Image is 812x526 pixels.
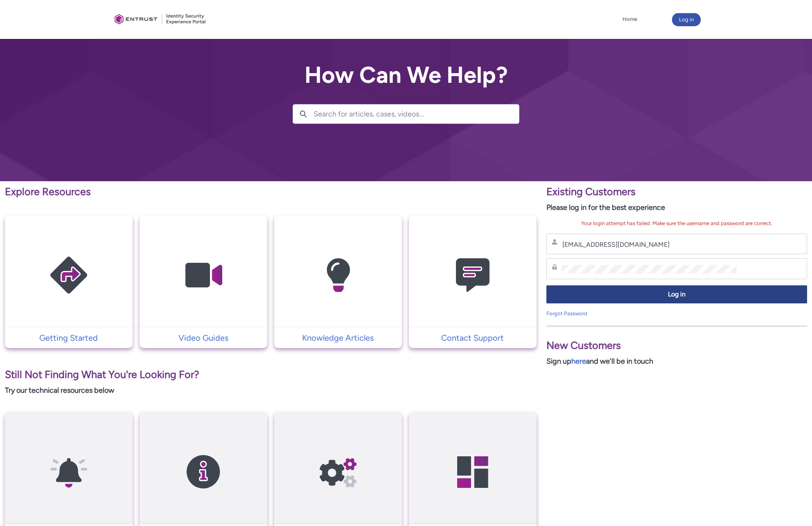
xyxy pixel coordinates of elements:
button: Search [293,105,314,123]
p: Try our technical resources below [5,385,537,396]
a: here [571,357,586,366]
span: Log in [552,290,802,299]
p: Contact Support [413,332,532,344]
a: Contact Support [409,332,537,344]
button: Log in [672,13,701,26]
button: Log in [546,285,807,304]
img: Getting Started [30,231,108,319]
p: Knowledge Articles [278,332,398,344]
p: New Customers [546,338,807,353]
p: Still Not Finding What You're Looking For? [5,367,537,383]
img: SDK Release Notes [165,428,242,516]
a: Video Guides [140,332,267,344]
img: Developer Hub [434,428,512,516]
input: Username [562,240,737,249]
a: Getting Started [5,332,133,344]
input: Search for articles, cases, videos... [314,105,519,123]
img: Knowledge Articles [299,231,377,319]
p: Please log in for the best experience [546,202,807,213]
h2: How Can We Help? [293,62,519,88]
img: API Release Notes [30,428,108,516]
div: Your login attempt has failed. Make sure the username and password are correct. [546,219,807,228]
img: Video Guides [165,231,242,319]
p: Sign up and we'll be in touch [546,356,807,367]
img: API Reference [299,428,377,516]
p: Existing Customers [546,184,807,200]
p: Explore Resources [5,184,537,200]
a: Knowledge Articles [274,332,402,344]
img: Contact Support [434,231,512,319]
p: Getting Started [9,332,129,344]
a: Home [620,13,639,25]
p: Video Guides [144,332,263,344]
a: Forgot Password [546,310,587,317]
